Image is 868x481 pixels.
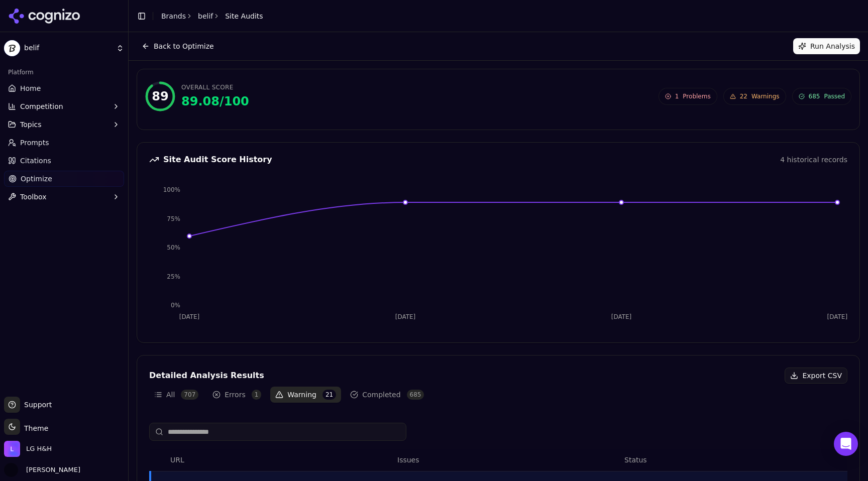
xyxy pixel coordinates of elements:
[751,92,780,100] span: Warnings
[20,400,52,410] span: Support
[397,455,419,465] span: Issues
[149,155,272,165] div: Site Audit Score History
[780,155,847,165] div: 4 historical records
[161,11,263,21] nav: breadcrumb
[740,92,747,100] span: 22
[4,80,124,96] a: Home
[252,390,262,400] span: 1
[181,390,198,400] span: 707
[4,171,124,187] a: Optimize
[4,64,124,80] div: Platform
[24,44,112,53] span: belif
[167,215,180,222] tspan: 75%
[395,313,416,320] tspan: [DATE]
[179,313,200,320] tspan: [DATE]
[407,390,424,400] span: 685
[152,88,168,104] div: 89
[793,38,860,54] button: Run Analysis
[20,83,41,93] span: Home
[20,119,42,130] span: Topics
[785,368,847,384] button: Export CSV
[170,455,184,465] span: URL
[26,444,52,453] span: LG H&H
[198,11,213,21] a: belif
[683,92,710,100] span: Problems
[181,83,249,91] div: Overall Score
[620,449,847,471] th: Status
[834,432,858,456] div: Open Intercom Messenger
[166,449,393,471] th: URL
[4,463,18,477] img: Yaroslav Mynchenko
[163,186,180,193] tspan: 100%
[4,441,20,457] img: LG H&H
[225,11,263,21] span: Site Audits
[4,189,124,205] button: Toolbox
[20,424,48,432] span: Theme
[181,93,249,109] div: 89.08 / 100
[4,441,52,457] button: Open organization switcher
[824,92,845,100] span: Passed
[4,98,124,114] button: Competition
[4,135,124,151] a: Prompts
[20,156,51,166] span: Citations
[167,244,180,251] tspan: 50%
[21,174,52,184] span: Optimize
[270,387,341,403] button: Warning21
[20,101,63,111] span: Competition
[171,302,180,309] tspan: 0%
[207,387,266,403] button: Errors1
[161,12,186,20] a: Brands
[167,273,180,280] tspan: 25%
[393,449,620,471] th: Issues
[22,465,80,474] span: [PERSON_NAME]
[20,138,49,148] span: Prompts
[827,313,848,320] tspan: [DATE]
[149,387,203,403] button: All707
[624,455,647,465] span: Status
[322,390,336,400] span: 21
[4,463,80,477] button: Open user button
[345,387,429,403] button: Completed685
[4,153,124,169] a: Citations
[4,40,20,56] img: belif
[149,372,264,380] div: Detailed Analysis Results
[20,192,47,202] span: Toolbox
[611,313,632,320] tspan: [DATE]
[809,92,820,100] span: 685
[675,92,679,100] span: 1
[137,38,219,54] button: Back to Optimize
[4,116,124,133] button: Topics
